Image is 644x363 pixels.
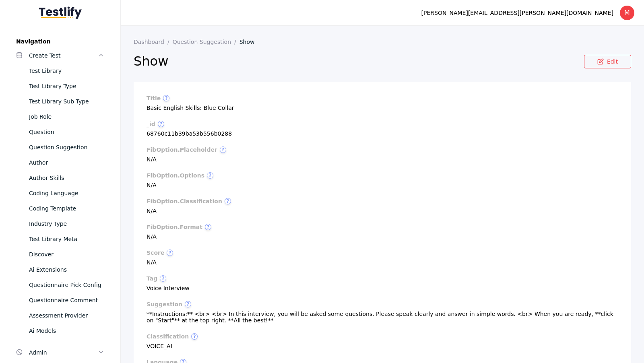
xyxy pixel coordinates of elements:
[39,6,82,19] img: Testlify - Backoffice
[584,55,631,68] a: Edit
[10,109,111,124] a: Job Role
[29,142,104,152] div: Question Suggestion
[29,188,104,198] div: Coding Language
[147,275,618,282] label: tag
[147,198,618,204] label: fibOption.classification
[29,280,104,290] div: Questionnaire Pick Config
[29,158,104,167] div: Author
[10,277,111,293] a: Questionnaire Pick Config
[147,224,618,240] section: N/A
[191,333,198,340] span: ?
[29,234,104,244] div: Test Library Meta
[29,51,98,60] div: Create Test
[147,333,618,349] section: VOICE_AI
[220,146,226,153] span: ?
[147,172,618,179] label: fibOption.options
[10,201,111,216] a: Coding Template
[29,250,104,259] div: Discover
[10,323,111,338] a: Ai Models
[29,265,104,274] div: Ai Extensions
[147,172,618,188] section: N/A
[147,95,618,101] label: title
[134,39,173,45] a: Dashboard
[620,6,634,20] div: M
[10,170,111,186] a: Author Skills
[29,204,104,213] div: Coding Template
[10,308,111,323] a: Assessment Provider
[225,198,231,204] span: ?
[147,275,618,291] section: Voice Interview
[29,326,104,336] div: Ai Models
[29,219,104,229] div: Industry Type
[29,173,104,183] div: Author Skills
[29,66,104,76] div: Test Library
[147,121,618,127] label: _id
[29,81,104,91] div: Test Library Type
[421,8,613,18] div: [PERSON_NAME][EMAIL_ADDRESS][PERSON_NAME][DOMAIN_NAME]
[10,293,111,308] a: Questionnaire Comment
[147,250,618,266] section: N/A
[147,146,618,163] section: N/A
[10,247,111,262] a: Discover
[10,140,111,155] a: Question Suggestion
[147,301,618,324] section: **Instructions:** <br> <br> In this interview, you will be asked some questions. Please speak cle...
[147,333,618,340] label: classification
[239,39,261,45] a: Show
[147,146,618,153] label: fibOption.placeholder
[205,224,211,230] span: ?
[134,53,584,69] h2: Show
[158,121,164,127] span: ?
[10,38,111,45] label: Navigation
[147,224,618,230] label: fibOption.format
[10,63,111,78] a: Test Library
[147,121,618,137] section: 68760c11b39ba53b556b0288
[10,186,111,201] a: Coding Language
[10,216,111,231] a: Industry Type
[160,275,166,282] span: ?
[10,231,111,247] a: Test Library Meta
[173,39,239,45] a: Question Suggestion
[10,155,111,170] a: Author
[10,94,111,109] a: Test Library Sub Type
[207,172,213,179] span: ?
[147,250,618,256] label: score
[29,348,98,357] div: Admin
[185,301,191,307] span: ?
[147,301,618,307] label: suggestion
[29,127,104,137] div: Question
[29,112,104,122] div: Job Role
[147,95,618,111] section: Basic English Skills: Blue Collar
[29,295,104,305] div: Questionnaire Comment
[147,198,618,214] section: N/A
[163,95,169,101] span: ?
[10,78,111,94] a: Test Library Type
[10,262,111,277] a: Ai Extensions
[167,250,173,256] span: ?
[29,311,104,320] div: Assessment Provider
[29,97,104,106] div: Test Library Sub Type
[10,124,111,140] a: Question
